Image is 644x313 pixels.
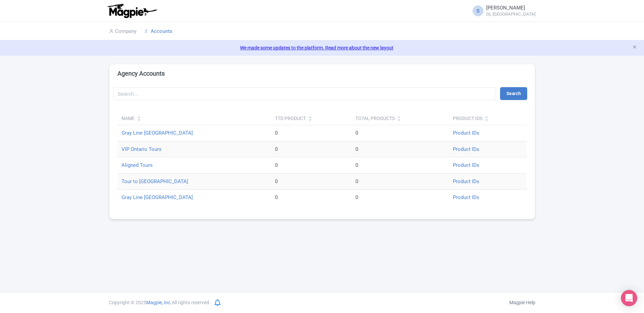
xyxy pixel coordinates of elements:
a: Product IDs [452,130,478,136]
td: 0 [350,157,448,174]
a: Company [109,22,137,41]
a: S [PERSON_NAME] GL [GEOGRAPHIC_DATA] [466,5,535,16]
a: VIP Ontario Tours [122,146,160,152]
a: Product IDs [452,194,478,200]
td: 0 [268,157,350,174]
span: [PERSON_NAME] [484,5,525,11]
td: 0 [350,190,448,206]
td: 0 [268,141,350,157]
td: 0 [268,173,350,190]
input: Search... [113,87,496,100]
span: Magpie, Inc. [148,300,173,306]
td: 0 [350,125,448,141]
span: S [471,5,481,16]
small: GL [GEOGRAPHIC_DATA] [484,12,535,16]
div: Copyright © 2025 All rights reserved. [105,299,217,306]
button: Search [500,87,529,100]
img: logo-ab69f6fb50320c5b225c76a69d11143b.png [106,3,158,18]
div: Open Intercom Messenger [621,290,637,306]
a: Accounts [145,22,172,41]
td: 0 [268,190,350,206]
td: 0 [350,173,448,190]
button: Close announcement [632,44,637,52]
a: Product IDs [452,178,478,184]
div: Total Products [354,115,397,122]
h4: Agency Accounts [117,70,169,77]
a: Product IDs [452,162,478,168]
a: Gray Line [GEOGRAPHIC_DATA] [122,130,195,136]
td: 0 [350,141,448,157]
a: Aligned Tours [122,162,152,168]
a: We made some updates to the platform. Read more about the new layout [4,44,640,52]
div: Name [122,115,135,122]
a: Tour to [GEOGRAPHIC_DATA] [122,178,189,184]
a: Magpie Help [509,300,535,306]
div: TTD Product [272,115,306,122]
td: 0 [268,125,350,141]
a: Product IDs [452,146,478,152]
div: Product IDs [452,115,484,122]
a: Gray Line [GEOGRAPHIC_DATA] [122,194,195,200]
